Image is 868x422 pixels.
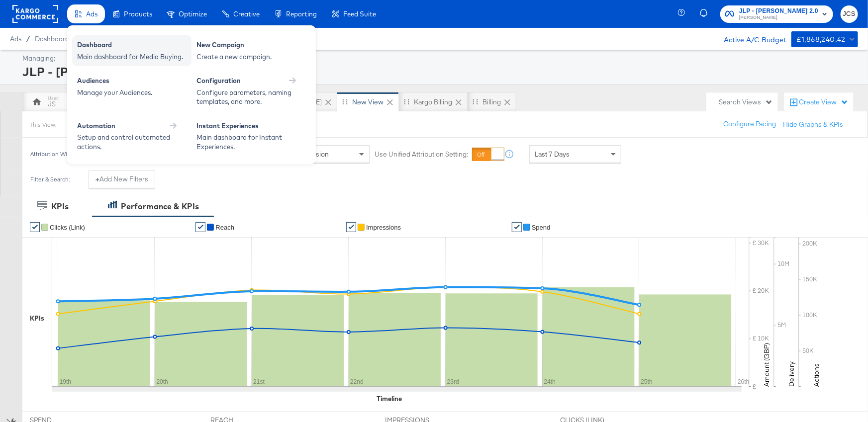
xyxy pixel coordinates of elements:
[30,314,44,323] div: KPIs
[512,222,522,232] a: ✔
[30,176,70,183] div: Filter & Search:
[845,8,854,20] span: JCS
[10,35,21,43] span: Ads
[375,150,468,159] label: Use Unified Attribution Setting:
[30,121,56,129] div: This View:
[215,224,234,231] span: Reach
[22,54,856,63] div: Managing:
[179,10,207,18] span: Optimize
[720,5,833,23] button: JLP - [PERSON_NAME] 2.0[PERSON_NAME]
[532,224,551,231] span: Spend
[739,14,818,22] span: [PERSON_NAME]
[121,201,199,212] div: Performance & KPIs
[346,222,356,232] a: ✔
[286,10,317,18] span: Reporting
[716,115,783,133] button: Configure Pacing
[799,97,849,107] div: Create View
[719,97,773,107] div: Search Views
[414,97,452,107] div: Kargo Billing
[195,222,205,232] a: ✔
[739,6,818,16] span: JLP - [PERSON_NAME] 2.0
[377,394,402,404] div: Timeline
[791,31,858,47] button: £1,868,240.42
[343,10,376,18] span: Feed Suite
[86,10,97,18] span: Ads
[762,343,771,387] text: Amount (GBP)
[50,224,85,231] span: Clicks (Link)
[783,120,843,129] button: Hide Graphs & KPIs
[124,10,152,18] span: Products
[89,170,155,188] button: +Add New Filters
[473,99,478,104] div: Drag to reorder tab
[233,10,260,18] span: Creative
[812,363,821,387] text: Actions
[366,224,401,231] span: Impressions
[404,99,409,104] div: Drag to reorder tab
[35,35,69,43] a: Dashboard
[796,33,846,46] div: £1,868,240.42
[342,99,348,104] div: Drag to reorder tab
[841,5,858,23] button: JCS
[22,63,856,80] div: JLP - [PERSON_NAME] 2.0
[21,35,35,43] span: /
[51,201,69,212] div: KPIs
[482,97,501,107] div: Billing
[96,174,99,184] strong: +
[787,361,796,387] text: Delivery
[48,99,56,109] div: JS
[535,150,570,159] span: Last 7 Days
[713,31,786,46] div: Active A/C Budget
[30,151,84,158] div: Attribution Window:
[352,97,384,107] div: New View
[30,222,40,232] a: ✔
